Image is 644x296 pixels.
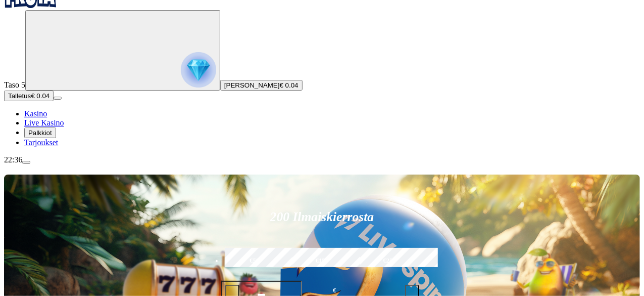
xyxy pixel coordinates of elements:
button: menu [22,161,30,164]
span: € 0.04 [280,81,299,89]
span: Talletus [8,92,31,100]
a: Fruta [4,1,65,10]
label: €50 [223,246,287,276]
button: [PERSON_NAME]€ 0.04 [220,80,303,91]
a: Kasino [24,109,47,118]
span: € [333,286,336,295]
button: menu [54,97,62,100]
span: [PERSON_NAME] [224,81,280,89]
a: Tarjoukset [24,138,58,147]
label: €250 [358,246,422,276]
label: €150 [290,246,354,276]
span: Palkkiot [28,129,52,137]
button: Talletusplus icon€ 0.04 [4,91,54,101]
nav: Main menu [4,109,640,147]
span: 22:36 [4,155,22,164]
span: Taso 5 [4,80,25,89]
button: Palkkiot [24,128,56,138]
button: reward progress [25,10,220,91]
span: € 0.04 [31,92,49,100]
a: Live Kasino [24,118,64,127]
img: reward progress [181,52,216,88]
